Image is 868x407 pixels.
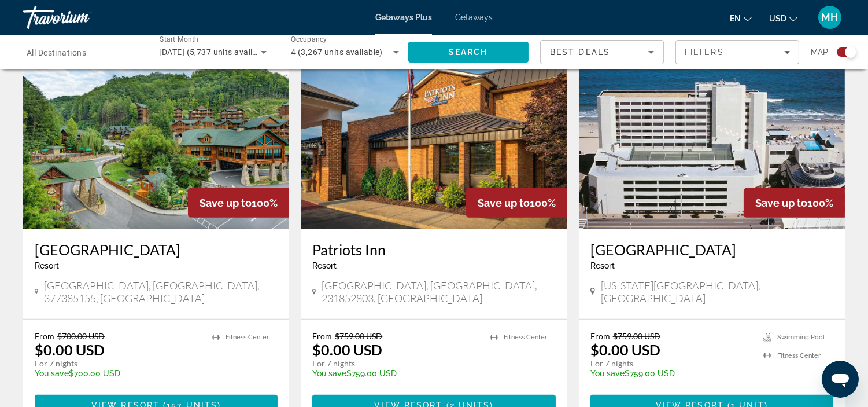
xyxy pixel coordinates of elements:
a: [GEOGRAPHIC_DATA] [590,241,833,258]
p: For 7 nights [312,358,478,369]
div: 100% [466,188,567,218]
img: Beach Quarters Resort [579,44,845,229]
span: Filters [685,47,724,57]
span: Best Deals [550,47,610,57]
span: Map [811,44,828,60]
p: $0.00 USD [590,341,660,358]
span: [DATE] (5,737 units available) [160,47,272,57]
span: Fitness Center [777,352,821,360]
span: You save [590,369,625,378]
div: 100% [744,188,845,218]
span: All Destinations [27,48,86,57]
span: From [590,331,610,341]
span: You save [312,369,346,378]
button: Change language [730,10,752,27]
span: Search [449,47,488,57]
span: [US_STATE][GEOGRAPHIC_DATA], [GEOGRAPHIC_DATA] [601,279,833,305]
span: Start Month [160,36,198,44]
span: From [312,331,332,341]
mat-select: Sort by [550,45,654,59]
span: Save up to [478,197,530,209]
span: [GEOGRAPHIC_DATA], [GEOGRAPHIC_DATA], 377385155, [GEOGRAPHIC_DATA] [44,279,278,305]
a: Getaways Plus [375,13,432,22]
p: $759.00 USD [312,369,478,378]
span: Resort [312,261,337,270]
span: [GEOGRAPHIC_DATA], [GEOGRAPHIC_DATA], 231852803, [GEOGRAPHIC_DATA] [322,279,556,305]
a: Patriots Inn [312,241,555,258]
span: Fitness Center [504,333,547,341]
a: Getaways [455,13,493,22]
button: Search [408,42,529,63]
button: Filters [675,40,799,64]
img: Westgate Smoky Mountain Resort & Water Park [23,44,289,229]
div: 100% [188,188,289,218]
span: en [730,14,741,23]
span: Occupancy [291,36,327,44]
span: Save up to [200,197,252,209]
span: Swimming Pool [777,333,825,341]
span: USD [769,14,786,23]
span: Resort [590,261,615,270]
span: $700.00 USD [57,331,105,341]
span: You save [35,369,69,378]
input: Select destination [27,46,135,60]
img: Patriots Inn [301,44,567,229]
span: 4 (3,267 units available) [291,47,383,57]
p: $0.00 USD [312,341,382,358]
a: [GEOGRAPHIC_DATA] [35,241,278,258]
p: $700.00 USD [35,369,200,378]
button: User Menu [815,5,845,30]
span: MH [822,12,839,23]
span: $759.00 USD [613,331,660,341]
p: For 7 nights [35,358,200,369]
p: For 7 nights [590,358,752,369]
span: Save up to [755,197,807,209]
span: From [35,331,54,341]
span: $759.00 USD [335,331,382,341]
span: Fitness Center [226,333,269,341]
span: Resort [35,261,59,270]
p: $759.00 USD [590,369,752,378]
a: Travorium [23,2,139,32]
p: $0.00 USD [35,341,105,358]
button: Change currency [769,10,797,27]
iframe: Button to launch messaging window [822,361,859,398]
